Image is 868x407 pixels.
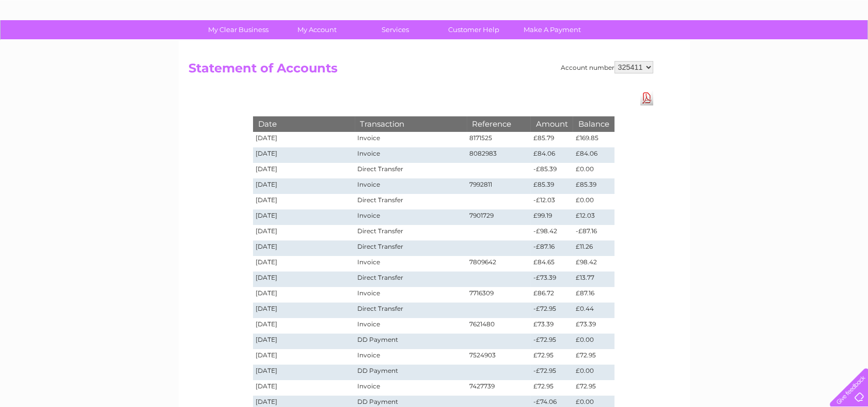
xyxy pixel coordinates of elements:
[573,334,614,349] td: £0.00
[191,6,678,50] div: Clear Business is a trading name of Verastar Limited (registered in [GEOGRAPHIC_DATA] No. 3667643...
[686,44,706,52] a: Water
[530,287,573,303] td: £86.72
[355,194,466,209] td: Direct Transfer
[253,116,355,131] th: Date
[573,272,614,287] td: £13.77
[355,287,466,303] td: Invoice
[355,163,466,178] td: Direct Transfer
[355,178,466,194] td: Invoice
[530,349,573,365] td: £72.95
[253,147,355,163] td: [DATE]
[355,272,466,287] td: Direct Transfer
[467,256,531,272] td: 7809642
[253,209,355,225] td: [DATE]
[573,194,614,209] td: £0.00
[355,240,466,256] td: Direct Transfer
[253,225,355,240] td: [DATE]
[573,365,614,380] td: £0.00
[573,116,614,131] th: Balance
[253,365,355,380] td: [DATE]
[530,132,573,147] td: £85.79
[530,272,573,287] td: -£73.39
[274,20,359,39] a: My Account
[834,44,858,52] a: Log out
[530,116,573,131] th: Amount
[530,365,573,380] td: -£72.95
[253,194,355,209] td: [DATE]
[530,225,573,240] td: -£98.42
[355,147,466,163] td: Invoice
[573,303,614,318] td: £0.44
[353,20,438,39] a: Services
[573,380,614,396] td: £72.95
[188,61,653,81] h2: Statement of Accounts
[530,209,573,225] td: £99.19
[253,272,355,287] td: [DATE]
[741,44,772,52] a: Telecoms
[467,116,531,131] th: Reference
[573,349,614,365] td: £72.95
[253,334,355,349] td: [DATE]
[530,318,573,334] td: £73.39
[253,287,355,303] td: [DATE]
[253,163,355,178] td: [DATE]
[573,240,614,256] td: £11.26
[355,318,466,334] td: Invoice
[467,318,531,334] td: 7621480
[573,147,614,163] td: £84.06
[573,178,614,194] td: £85.39
[673,5,745,18] a: 0333 014 3131
[530,178,573,194] td: £85.39
[640,91,653,105] a: Download Pdf
[196,20,281,39] a: My Clear Business
[799,44,825,52] a: Contact
[530,147,573,163] td: £84.06
[355,365,466,380] td: DD Payment
[530,163,573,178] td: -£85.39
[510,20,595,39] a: Make A Payment
[253,318,355,334] td: [DATE]
[355,380,466,396] td: Invoice
[467,132,531,147] td: 8171525
[253,240,355,256] td: [DATE]
[467,178,531,194] td: 7992811
[355,349,466,365] td: Invoice
[712,44,735,52] a: Energy
[530,256,573,272] td: £84.65
[253,349,355,365] td: [DATE]
[561,61,653,73] div: Account number
[573,132,614,147] td: £169.85
[573,256,614,272] td: £98.42
[253,380,355,396] td: [DATE]
[573,209,614,225] td: £12.03
[530,334,573,349] td: -£72.95
[530,240,573,256] td: -£87.16
[355,225,466,240] td: Direct Transfer
[573,318,614,334] td: £73.39
[573,287,614,303] td: £87.16
[778,44,793,52] a: Blog
[431,20,516,39] a: Customer Help
[467,349,531,365] td: 7524903
[253,132,355,147] td: [DATE]
[530,380,573,396] td: £72.95
[355,256,466,272] td: Invoice
[467,380,531,396] td: 7427739
[467,287,531,303] td: 7716309
[30,27,83,58] img: logo.png
[467,147,531,163] td: 8082983
[467,209,531,225] td: 7901729
[355,116,466,131] th: Transaction
[253,178,355,194] td: [DATE]
[355,303,466,318] td: Direct Transfer
[253,256,355,272] td: [DATE]
[530,303,573,318] td: -£72.95
[253,303,355,318] td: [DATE]
[530,194,573,209] td: -£12.03
[355,209,466,225] td: Invoice
[355,132,466,147] td: Invoice
[573,225,614,240] td: -£87.16
[355,334,466,349] td: DD Payment
[573,163,614,178] td: £0.00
